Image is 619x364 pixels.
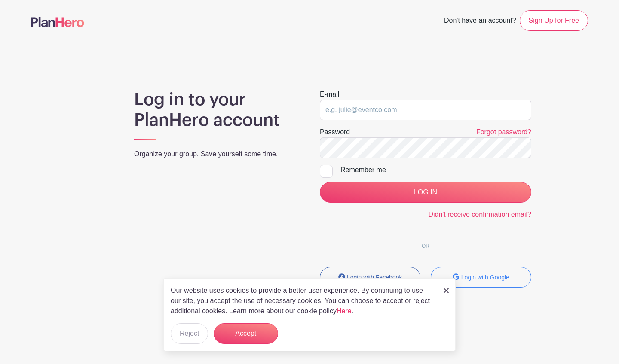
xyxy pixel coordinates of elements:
div: Remember me [340,165,531,175]
button: Accept [214,323,278,344]
img: close_button-5f87c8562297e5c2d7936805f587ecaba9071eb48480494691a3f1689db116b3.svg [444,288,449,293]
button: Reject [171,323,208,344]
img: logo-507f7623f17ff9eddc593b1ce0a138ce2505c220e1c5a4e2b4648c50719b7d32.svg [31,17,84,27]
a: Didn't receive confirmation email? [428,211,531,218]
input: LOG IN [320,182,531,203]
span: Don't have an account? [444,12,516,31]
a: Here [337,307,352,315]
input: e.g. julie@eventco.com [320,100,531,120]
a: Sign Up for Free [520,10,588,31]
small: Login with Google [461,274,509,281]
label: E-mail [320,89,339,100]
span: OR [415,243,436,249]
label: Password [320,127,350,137]
a: Forgot password? [476,128,531,136]
button: Login with Google [431,267,531,288]
p: Organize your group. Save yourself some time. [134,149,299,159]
h1: Log in to your PlanHero account [134,89,299,130]
p: Our website uses cookies to provide a better user experience. By continuing to use our site, you ... [171,285,435,316]
small: Login with Facebook [347,274,402,281]
button: Login with Facebook [320,267,420,288]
